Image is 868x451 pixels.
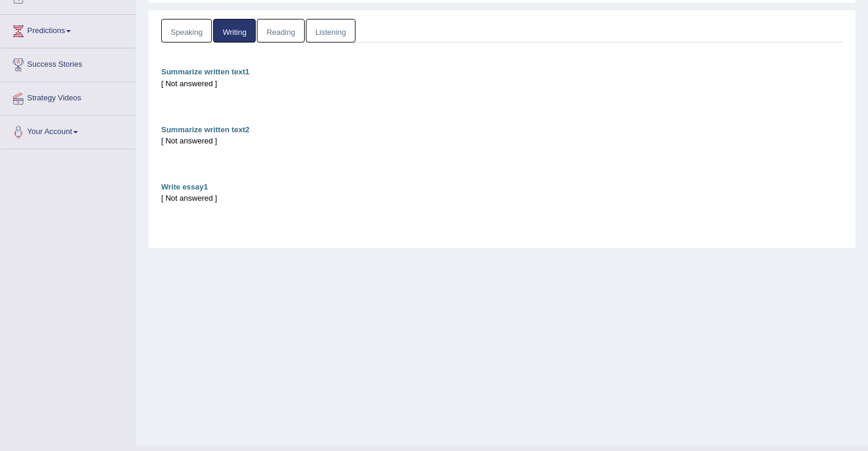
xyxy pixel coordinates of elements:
div: [ Not answered ] [161,135,843,146]
a: Listening [306,19,355,43]
a: Reading [257,19,304,43]
b: Write essay1 [161,182,208,191]
a: Writing [213,19,256,43]
b: Summarize written text1 [161,67,250,76]
a: Success Stories [1,48,135,78]
a: Predictions [1,15,135,44]
b: Summarize written text2 [161,125,250,134]
a: Your Account [1,116,135,145]
a: Strategy Videos [1,82,135,112]
div: [ Not answered ] [161,192,843,204]
a: Speaking [161,19,212,43]
div: [ Not answered ] [161,78,843,89]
